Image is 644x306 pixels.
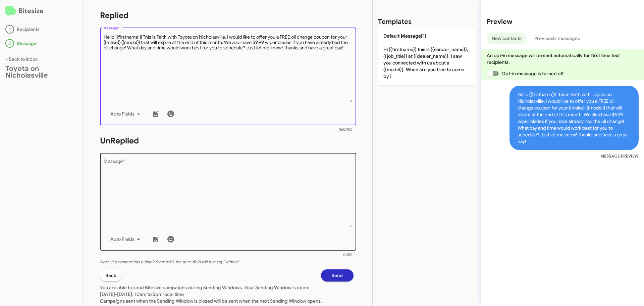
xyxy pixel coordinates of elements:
i: Note: If a contact has a blank for model, the auto-field will just say "vehicle". [100,259,240,265]
span: Send [332,269,343,281]
h2: Bitesize [5,6,78,17]
button: Auto Fields [105,233,148,245]
span: Hello {{firstname}}! This is Faith with Toyota on Nicholasville. I would like to offer you a FREE... [509,86,639,150]
button: Back [100,269,121,281]
img: logo-minimal.svg [5,6,16,17]
div: 2 [5,39,14,48]
span: Auto Fields [110,233,143,245]
button: Send [321,269,354,281]
h1: UnReplied [100,135,356,146]
a: < Back to inbox [5,56,38,62]
div: Message [5,39,78,48]
span: Opt-in message is turned off [501,70,564,78]
p: Hi {{firstname}} this is {{sender_name}}, {{job_title}} at {{dealer_name}}. I saw you connected w... [378,27,476,85]
h2: Preview [487,16,639,27]
div: Recipients [5,25,78,34]
p: An opt-in message will be sent automatically for first time text recipients. [487,52,639,65]
span: Auto Fields [110,108,143,120]
div: Toyota on Nicholasville [5,65,78,79]
span: New contacts [492,33,522,44]
button: New contacts [487,33,527,44]
span: Default Message[1] [383,33,426,39]
span: Back [105,269,116,281]
span: Previously messaged [534,33,581,44]
mat-hint: 0/450 [343,253,353,257]
mat-hint: 360/450 [339,128,353,132]
div: 1 [5,25,14,34]
button: Previously messaged [529,33,586,44]
button: Auto Fields [105,108,148,120]
h2: Templates [378,16,412,27]
small: MESSAGE PREVIEW [600,153,639,160]
h1: Replied [100,10,356,21]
